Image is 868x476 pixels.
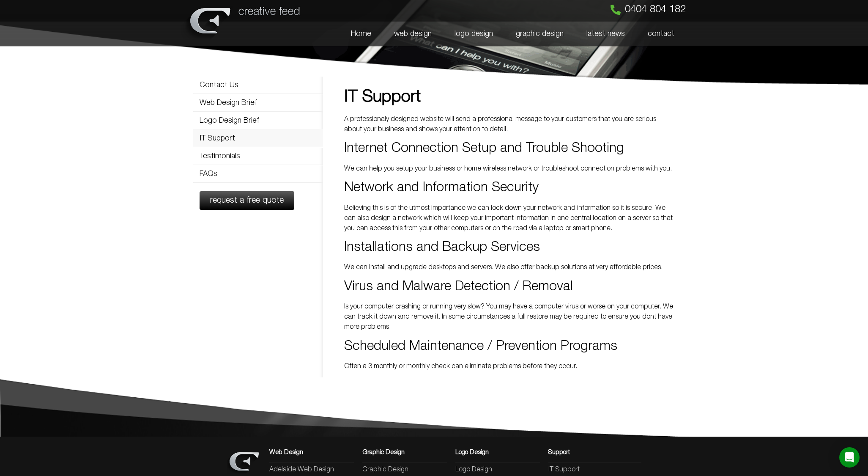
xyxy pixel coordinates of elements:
[344,203,673,234] p: Believing this is of the utmost importance we can lock down your network and information so it is...
[548,465,580,475] span: IT Support
[839,447,860,468] div: Open Intercom Messenger
[548,465,641,475] a: IT Support
[344,338,673,355] h2: Scheduled Maintenance / Prevention Programs
[344,114,673,135] p: A professionaly designed website will send a professional message to your customers that you are ...
[455,449,540,456] h3: Logo Design
[344,262,673,272] p: We can install and upgrade desktops and servers. We also offer backup solutions at very affordabl...
[611,5,686,15] a: 0404 804 182
[193,148,323,165] a: Testimonials
[362,465,408,475] span: Graphic Design
[307,22,686,46] nav: Menu
[344,302,673,332] p: Is your computer crashing or running very slow? You may have a computer virus or worse on your co...
[344,140,673,157] h2: Internet Connection Setup and Trouble Shooting
[193,94,323,111] a: Web Design Brief
[344,180,673,196] h2: Network and Information Security
[362,449,447,456] h3: Graphic Design
[344,279,673,295] h2: Virus and Malware Detection / Removal
[344,239,673,256] h2: Installations and Backup Services
[269,465,354,475] a: Adelaide Web Design
[193,112,323,129] a: Logo Design Brief
[636,22,686,46] a: contact
[575,22,636,46] a: latest news
[193,165,323,182] a: FAQs
[200,191,294,210] a: request a free quote
[193,77,323,94] a: Contact Us
[443,22,504,46] a: logo design
[344,89,673,106] h1: IT Support
[193,76,323,183] nav: Menu
[193,130,323,147] a: IT Support
[362,465,447,475] a: Graphic Design
[504,22,575,46] a: graphic design
[383,22,443,46] a: web design
[210,196,284,205] span: request a free quote
[340,22,383,46] a: Home
[344,361,673,371] p: Often a 3 monthly or monthly check can eliminate problems before they occur.
[269,449,354,456] h3: Web Design
[344,164,673,174] p: We can help you setup your business or home wireless network or troubleshoot connection problems ...
[548,449,641,456] h3: Support
[269,465,334,475] span: Adelaide Web Design
[625,5,686,15] span: 0404 804 182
